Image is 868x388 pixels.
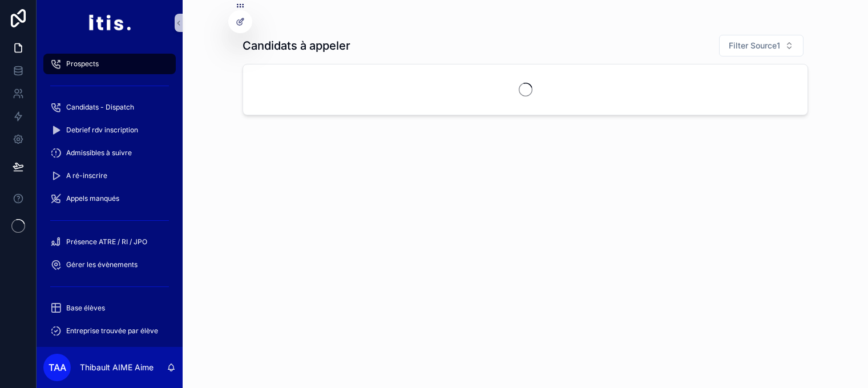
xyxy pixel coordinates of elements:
a: Présence ATRE / RI / JPO [43,232,176,252]
a: Candidats - Dispatch [43,97,176,118]
a: Appels manqués [43,188,176,209]
span: Présence ATRE / RI / JPO [66,237,147,246]
a: Admissibles à suivre [43,143,176,163]
span: Base élèves [66,304,105,313]
span: Candidats - Dispatch [66,103,134,112]
a: Gérer les évènements [43,254,176,275]
span: TAA [49,361,66,374]
span: Filter Source1 [729,40,780,51]
a: Base élèves [43,298,176,318]
div: scrollable content [37,46,183,347]
span: Gérer les évènements [66,260,138,269]
h1: Candidats à appeler [243,38,350,54]
span: Entreprise trouvée par élève [66,326,158,336]
a: Prospects [43,54,176,74]
img: App logo [88,14,131,32]
a: Entreprise trouvée par élève [43,321,176,341]
span: Prospects [66,59,99,68]
a: A ré-inscrire [43,165,176,186]
span: Appels manqués [66,194,119,203]
a: Debrief rdv inscription [43,120,176,140]
span: A ré-inscrire [66,171,107,180]
span: Admissibles à suivre [66,148,132,157]
span: Debrief rdv inscription [66,126,138,135]
p: Thibault AIME Aime [80,362,154,373]
button: Select Button [719,35,804,56]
